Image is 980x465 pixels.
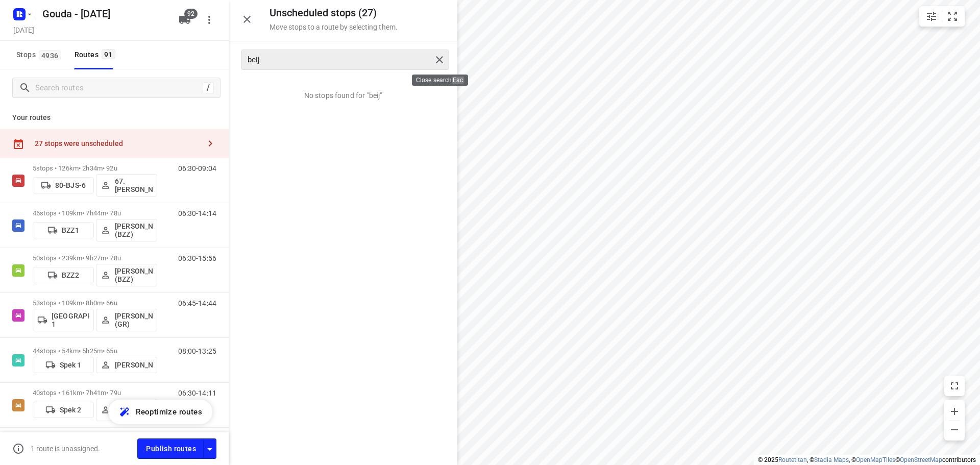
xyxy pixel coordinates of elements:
span: Reoptimize routes [136,405,202,419]
button: Map settings [921,6,942,27]
p: 06:30-09:04 [178,164,216,173]
p: 06:30-14:11 [178,389,216,397]
p: No stops found for "beij" [304,90,382,101]
h5: Project date [9,24,38,36]
button: BZZ2 [33,267,94,283]
p: [GEOGRAPHIC_DATA] 1 [52,312,89,328]
h5: Unscheduled stops ( 27 ) [269,7,398,19]
button: More [199,10,219,30]
p: 46 stops • 109km • 7h44m • 78u [33,209,157,217]
a: OpenStreetMap [900,456,942,463]
span: Stops [16,48,64,61]
p: 67. [PERSON_NAME] [115,177,153,193]
button: [GEOGRAPHIC_DATA] 1 [33,309,94,331]
button: Spek 2 [33,402,94,418]
button: [PERSON_NAME] (GR) [96,309,157,331]
button: [PERSON_NAME] (BZZ) [96,264,157,286]
button: [PERSON_NAME] [96,357,157,373]
a: OpenMapTiles [856,456,895,463]
span: Publish routes [146,443,196,455]
p: 5 stops • 126km • 2h34m • 92u [33,164,157,172]
button: Close [237,9,257,30]
button: 67. [PERSON_NAME] [96,174,157,197]
a: Routetitan [778,456,807,463]
button: BZZ1 [33,222,94,238]
p: [PERSON_NAME] (BZZ) [115,267,153,283]
p: 08:00-13:25 [178,347,216,355]
button: Spek 1 [33,357,94,373]
p: Move stops to a route by selecting them. [269,23,398,31]
a: Stadia Maps [814,456,849,463]
p: 06:45-14:44 [178,299,216,307]
button: [PERSON_NAME] (BZZ) [96,219,157,241]
button: Publish routes [137,438,204,458]
button: 104.[PERSON_NAME] [96,399,157,421]
p: BZZ1 [62,226,79,234]
span: 4936 [39,50,61,60]
p: [PERSON_NAME] [115,361,153,369]
p: 53 stops • 109km • 8h0m • 66u [33,299,157,307]
input: Search routes [35,80,203,96]
input: Search unscheduled stops [248,52,432,68]
p: 80-BJS-6 [55,181,86,189]
p: [PERSON_NAME] (BZZ) [115,222,153,238]
p: Spek 1 [60,361,82,369]
p: 06:30-14:14 [178,209,216,217]
p: 50 stops • 239km • 9h27m • 78u [33,254,157,262]
h5: Rename [38,6,170,22]
p: [PERSON_NAME] (GR) [115,312,153,328]
button: Fit zoom [942,6,963,27]
span: 92 [184,9,198,19]
div: small contained button group [919,6,965,27]
p: BZZ2 [62,271,79,279]
p: 1 route is unassigned. [31,445,100,453]
div: Routes [75,48,118,61]
button: Reoptimize routes [108,400,212,424]
button: 92 [175,10,195,30]
p: 06:30-15:56 [178,254,216,262]
span: 91 [102,49,115,59]
p: 40 stops • 161km • 7h41m • 79u [33,389,157,397]
div: 27 stops were unscheduled [35,139,200,148]
p: 44 stops • 54km • 5h25m • 65u [33,347,157,355]
p: Your routes [12,112,216,123]
div: / [203,82,214,93]
li: © 2025 , © , © © contributors [758,456,976,463]
button: 80-BJS-6 [33,177,94,193]
p: Spek 2 [60,406,82,414]
div: Driver app settings [204,442,216,455]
